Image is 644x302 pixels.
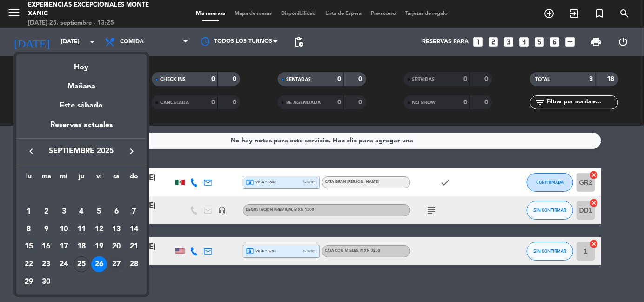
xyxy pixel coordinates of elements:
[55,238,73,256] td: 17 de septiembre de 2025
[56,256,72,272] div: 24
[126,221,142,237] div: 14
[108,204,124,220] div: 6
[55,203,73,221] td: 3 de septiembre de 2025
[38,221,55,238] td: 9 de septiembre de 2025
[125,221,143,238] td: 14 de septiembre de 2025
[55,171,73,186] th: miércoles
[26,146,37,157] i: keyboard_arrow_left
[91,221,107,237] div: 12
[55,255,73,273] td: 24 de septiembre de 2025
[90,238,108,256] td: 19 de septiembre de 2025
[108,239,124,255] div: 20
[38,203,55,221] td: 2 de septiembre de 2025
[108,221,124,237] div: 13
[39,239,54,255] div: 16
[91,204,107,220] div: 5
[39,221,54,237] div: 9
[56,239,72,255] div: 17
[21,239,37,255] div: 15
[20,273,38,291] td: 29 de septiembre de 2025
[56,221,72,237] div: 10
[126,256,142,272] div: 28
[125,203,143,221] td: 7 de septiembre de 2025
[21,221,37,237] div: 8
[125,171,143,186] th: domingo
[126,239,142,255] div: 21
[125,255,143,273] td: 28 de septiembre de 2025
[90,221,108,238] td: 12 de septiembre de 2025
[39,204,54,220] div: 2
[40,145,123,157] span: septiembre 2025
[123,145,140,157] button: keyboard_arrow_right
[20,221,38,238] td: 8 de septiembre de 2025
[90,171,108,186] th: viernes
[73,203,90,221] td: 4 de septiembre de 2025
[73,255,90,273] td: 25 de septiembre de 2025
[108,203,126,221] td: 6 de septiembre de 2025
[39,274,54,290] div: 30
[38,171,55,186] th: martes
[16,74,147,93] div: Mañana
[20,171,38,186] th: lunes
[39,256,54,272] div: 23
[21,204,37,220] div: 1
[73,221,90,238] td: 11 de septiembre de 2025
[126,204,142,220] div: 7
[108,255,126,273] td: 27 de septiembre de 2025
[56,204,72,220] div: 3
[74,221,89,237] div: 11
[108,238,126,256] td: 20 de septiembre de 2025
[21,274,37,290] div: 29
[73,238,90,256] td: 18 de septiembre de 2025
[126,146,137,157] i: keyboard_arrow_right
[38,255,55,273] td: 23 de septiembre de 2025
[73,171,90,186] th: jueves
[108,221,126,238] td: 13 de septiembre de 2025
[55,221,73,238] td: 10 de septiembre de 2025
[20,238,38,256] td: 15 de septiembre de 2025
[125,238,143,256] td: 21 de septiembre de 2025
[16,93,147,119] div: Este sábado
[90,203,108,221] td: 5 de septiembre de 2025
[74,204,89,220] div: 4
[91,239,107,255] div: 19
[108,256,124,272] div: 27
[91,256,107,272] div: 26
[20,203,38,221] td: 1 de septiembre de 2025
[74,239,89,255] div: 18
[23,145,40,157] button: keyboard_arrow_left
[21,256,37,272] div: 22
[20,186,143,203] td: SEP.
[16,54,147,74] div: Hoy
[108,171,126,186] th: sábado
[74,256,89,272] div: 25
[38,273,55,291] td: 30 de septiembre de 2025
[90,255,108,273] td: 26 de septiembre de 2025
[38,238,55,256] td: 16 de septiembre de 2025
[16,119,147,138] div: Reservas actuales
[20,255,38,273] td: 22 de septiembre de 2025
